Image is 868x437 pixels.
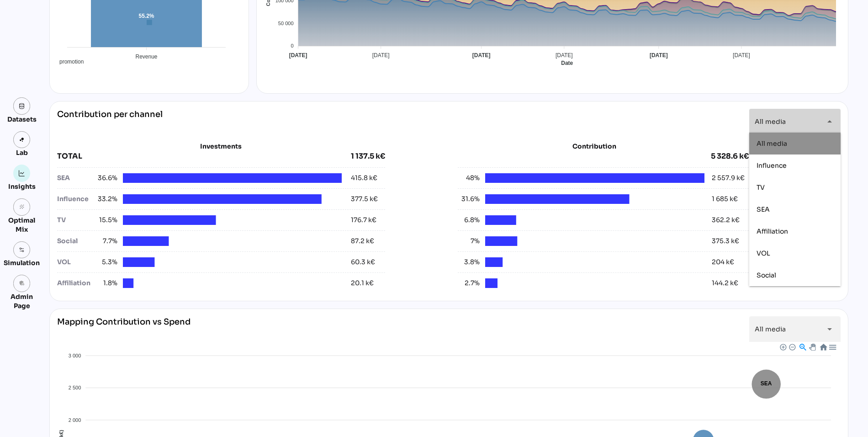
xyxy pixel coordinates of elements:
[712,173,745,183] div: 2 557.9 k€
[757,139,787,148] span: All media
[57,173,95,183] div: SEA
[712,194,738,204] div: 1 685 k€
[95,236,117,246] span: 7.7%
[757,227,788,235] span: Affiliation
[19,170,25,176] img: graph.svg
[712,257,734,267] div: 204 k€
[19,247,25,253] img: settings.svg
[712,236,739,246] div: 375.3 k€
[757,205,770,213] span: SEA
[69,385,81,390] tspan: 2 500
[4,216,40,234] div: Optimal Mix
[4,292,40,310] div: Admin Page
[57,278,95,288] div: Affiliation
[650,52,668,59] tspan: [DATE]
[757,249,770,257] span: VOL
[291,43,294,48] tspan: 0
[12,148,32,157] div: Lab
[757,161,787,170] span: Influence
[458,257,480,267] span: 3.8%
[712,278,738,288] div: 144.2 k€
[289,52,307,59] tspan: [DATE]
[757,271,776,279] span: Social
[135,53,157,60] tspan: Revenue
[19,204,25,210] i: grain
[19,280,25,287] i: admin_panel_settings
[828,343,836,351] div: Menu
[711,151,749,162] div: 5 328.6 k€
[351,151,385,162] div: 1 137.5 k€
[57,316,191,342] div: Mapping Contribution vs Spend
[278,21,294,26] tspan: 50 000
[53,59,84,65] span: promotion
[351,236,374,246] div: 87.2 k€
[69,353,81,358] tspan: 3 000
[351,194,378,204] div: 377.5 k€
[755,325,786,333] span: All media
[481,142,708,151] div: Contribution
[57,109,163,134] div: Contribution per channel
[789,343,795,350] div: Zoom Out
[19,137,25,143] img: lab.svg
[458,194,480,204] span: 31.6%
[57,194,95,204] div: Influence
[819,343,827,351] div: Reset Zoom
[712,215,740,225] div: 362.2 k€
[7,115,37,124] div: Datasets
[8,182,36,191] div: Insights
[95,257,117,267] span: 5.3%
[458,173,480,183] span: 48%
[57,142,385,151] div: Investments
[57,151,351,162] div: TOTAL
[472,52,491,59] tspan: [DATE]
[4,258,40,267] div: Simulation
[458,278,480,288] span: 2.7%
[809,344,815,349] div: Panning
[824,324,835,335] i: arrow_drop_down
[824,116,835,127] i: arrow_drop_down
[95,278,117,288] span: 1.8%
[95,173,117,183] span: 36.6%
[69,417,81,423] tspan: 2 000
[95,215,117,225] span: 15.5%
[799,343,806,351] div: Selection Zoom
[351,257,375,267] div: 60.3 k€
[57,236,95,246] div: Social
[19,103,25,109] img: data.svg
[733,52,750,59] tspan: [DATE]
[561,60,573,66] text: Date
[351,215,376,225] div: 176.7 k€
[779,343,786,350] div: Zoom In
[755,117,786,126] span: All media
[351,173,377,183] div: 415.8 k€
[95,194,117,204] span: 33.2%
[372,52,390,59] tspan: [DATE]
[757,183,765,192] span: TV
[57,215,95,225] div: TV
[458,236,480,246] span: 7%
[458,215,480,225] span: 6.8%
[351,278,374,288] div: 20.1 k€
[57,257,95,267] div: VOL
[556,52,573,59] tspan: [DATE]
